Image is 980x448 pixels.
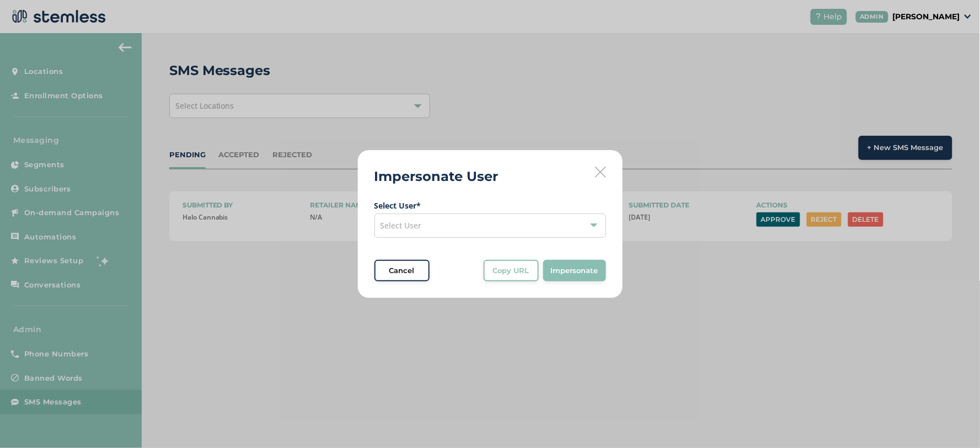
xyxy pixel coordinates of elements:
span: Copy URL [493,265,529,276]
label: Select User [374,200,606,211]
span: Cancel [389,265,415,276]
button: Cancel [374,260,430,282]
button: Impersonate [543,260,606,282]
span: Select User [381,220,422,231]
button: Copy URL [484,260,539,282]
span: Impersonate [551,265,598,276]
iframe: Chat Widget [925,395,980,448]
h2: Impersonate User [374,167,499,186]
